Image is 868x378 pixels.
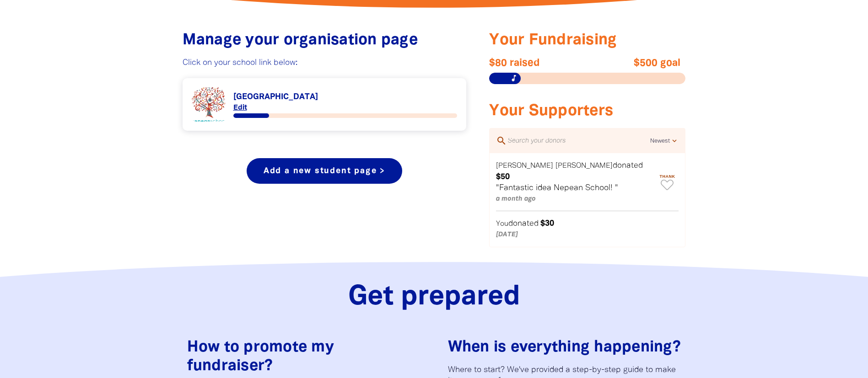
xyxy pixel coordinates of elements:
[510,74,518,82] i: music_note
[247,158,402,184] a: Add a new student page >
[540,220,554,227] em: $30
[187,341,334,373] span: How to promote my fundraiser?
[489,104,613,118] span: Your Supporters
[448,341,681,355] span: When is everything happening?
[656,174,679,179] span: Thank
[348,285,520,310] span: Get prepared
[489,33,617,48] span: Your Fundraising
[183,58,467,69] p: Click on your school link below:
[613,162,643,169] span: donated
[496,221,508,227] em: You
[555,163,613,169] em: [PERSON_NAME]
[496,194,654,205] p: a month ago
[490,153,685,247] div: Paginated content
[183,33,418,48] span: Manage your organisation page
[489,58,588,69] span: $80 raised
[656,170,679,194] button: Thank
[496,135,507,146] i: search
[507,135,650,147] input: Search your donors
[508,220,539,227] span: donated
[582,58,681,69] span: $500 goal
[496,173,510,181] em: $50
[192,87,458,122] div: Paginated content
[496,229,654,240] p: [DATE]
[496,163,553,169] em: [PERSON_NAME]
[496,183,654,194] p: "Fantastic idea Nepean School! "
